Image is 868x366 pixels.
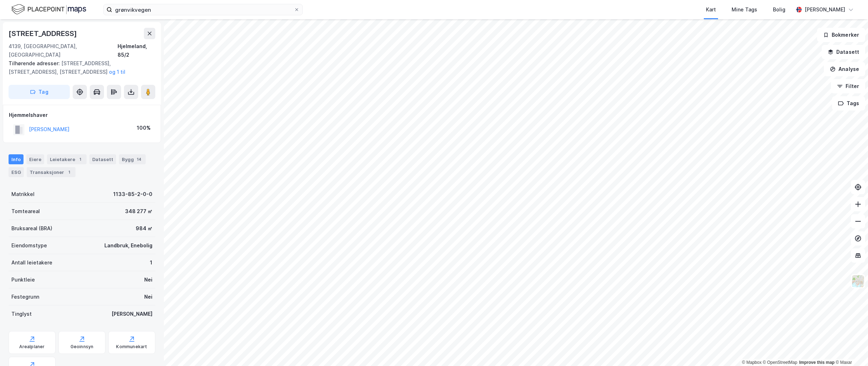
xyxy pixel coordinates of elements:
[773,5,785,14] div: Bolig
[9,85,70,99] button: Tag
[799,360,835,365] a: Improve this map
[805,5,845,14] div: [PERSON_NAME]
[11,258,52,267] div: Antall leietakere
[9,154,24,164] div: Info
[832,332,868,366] div: Kontrollprogram for chat
[104,241,152,250] div: Landbruk, Enebolig
[89,154,116,164] div: Datasett
[66,169,73,176] div: 1
[47,154,87,164] div: Leietakere
[851,274,865,288] img: Z
[9,59,150,76] div: [STREET_ADDRESS], [STREET_ADDRESS], [STREET_ADDRESS]
[817,28,865,42] button: Bokmerker
[144,275,152,284] div: Nei
[9,60,61,66] span: Tilhørende adresser:
[125,207,152,216] div: 348 277 ㎡
[77,156,84,163] div: 1
[119,154,146,164] div: Bygg
[9,42,118,59] div: 4139, [GEOGRAPHIC_DATA], [GEOGRAPHIC_DATA]
[144,293,152,301] div: Nei
[11,224,52,233] div: Bruksareal (BRA)
[135,156,143,163] div: 14
[831,79,865,93] button: Filter
[113,190,152,199] div: 1133-85-2-0-0
[822,45,865,59] button: Datasett
[11,190,35,199] div: Matrikkel
[19,344,45,350] div: Arealplaner
[26,154,44,164] div: Eiere
[116,344,147,350] div: Kommunekart
[11,207,40,216] div: Tomteareal
[150,258,152,267] div: 1
[112,4,294,15] input: Søk på adresse, matrikkel, gårdeiere, leietakere eller personer
[11,310,32,318] div: Tinglyst
[111,310,152,318] div: [PERSON_NAME]
[136,224,152,233] div: 984 ㎡
[824,62,865,76] button: Analyse
[832,332,868,366] iframe: Chat Widget
[11,241,47,250] div: Eiendomstype
[706,5,716,14] div: Kart
[9,111,155,119] div: Hjemmelshaver
[9,28,78,39] div: [STREET_ADDRESS]
[732,5,757,14] div: Mine Tags
[763,360,797,365] a: OpenStreetMap
[9,167,24,177] div: ESG
[71,344,94,350] div: Geoinnsyn
[11,275,35,284] div: Punktleie
[137,124,151,132] div: 100%
[118,42,155,59] div: Hjelmeland, 85/2
[832,96,865,110] button: Tags
[27,167,76,177] div: Transaksjoner
[11,3,86,16] img: logo.f888ab2527a4732fd821a326f86c7f29.svg
[11,293,39,301] div: Festegrunn
[742,360,762,365] a: Mapbox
